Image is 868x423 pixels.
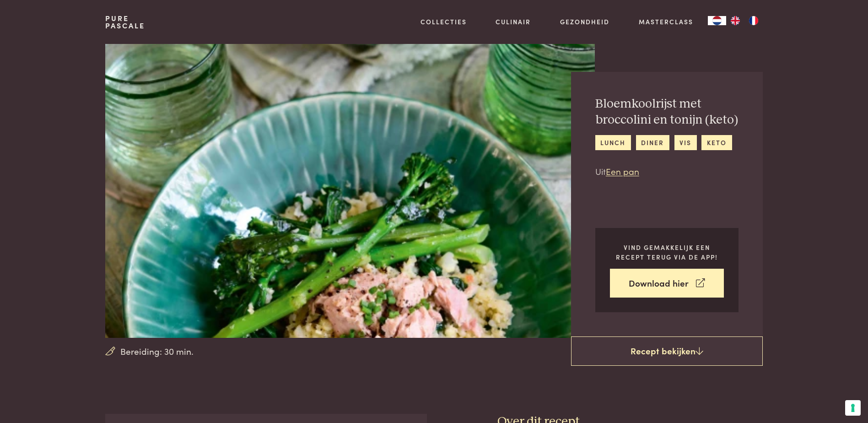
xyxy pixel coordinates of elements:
[595,96,739,128] h2: Bloemkoolrijst met broccolini en tonijn (keto)
[726,16,744,25] a: EN
[701,135,732,150] a: keto
[606,165,639,177] a: Een pan
[595,135,631,150] a: lunch
[674,135,697,150] a: vis
[105,44,594,338] img: Bloemkoolrijst met broccolini en tonijn (keto)
[595,165,739,178] p: Uit
[726,16,763,25] ul: Language list
[105,15,145,29] a: PurePascale
[560,17,609,27] a: Gezondheid
[120,345,194,358] span: Bereiding: 30 min.
[610,269,724,298] a: Download hier
[708,16,726,25] div: Language
[744,16,763,25] a: FR
[610,243,724,261] p: Vind gemakkelijk een recept terug via de app!
[708,16,763,25] aside: Language selected: Nederlands
[571,336,763,366] a: Recept bekijken
[845,400,861,416] button: Uw voorkeuren voor toestemming voor trackingtechnologieën
[421,17,467,27] a: Collecties
[636,135,669,150] a: diner
[639,17,693,27] a: Masterclass
[708,16,726,25] a: NL
[496,17,531,27] a: Culinair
